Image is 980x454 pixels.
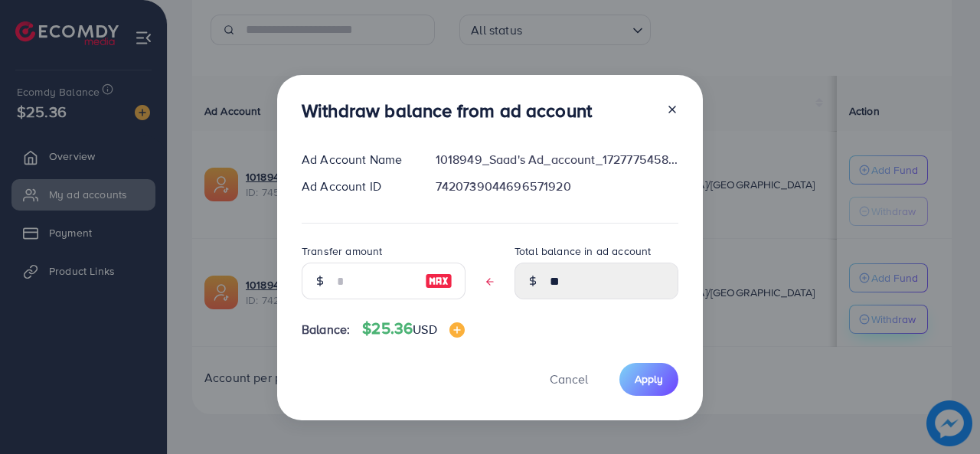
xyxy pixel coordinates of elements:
[531,363,607,396] button: Cancel
[635,371,663,387] span: Apply
[289,178,423,195] div: Ad Account ID
[302,321,350,338] span: Balance:
[423,151,691,168] div: 1018949_Saad's Ad_account_1727775458643
[514,243,651,259] label: Total balance in ad account
[550,371,588,387] span: Cancel
[425,272,452,290] img: image
[619,363,678,396] button: Apply
[423,178,691,195] div: 7420739044696571920
[362,319,464,338] h4: $25.36
[302,243,382,259] label: Transfer amount
[289,151,423,168] div: Ad Account Name
[413,321,436,338] span: USD
[302,100,592,122] h3: Withdraw balance from ad account
[449,322,465,338] img: image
